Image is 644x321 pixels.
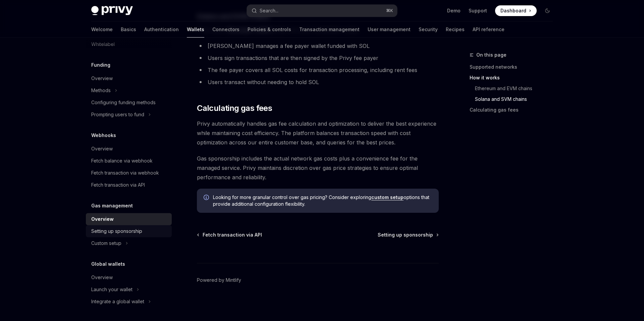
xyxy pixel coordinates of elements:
li: [PERSON_NAME] manages a fee payer wallet funded with SOL [197,41,439,51]
a: API reference [473,21,504,38]
div: Fetch transaction via API [91,181,145,189]
div: Fetch balance via webhook [91,157,153,165]
a: Setting up sponsorship [86,225,172,237]
a: Fetch balance via webhook [86,155,172,167]
a: Supported networks [470,62,558,72]
a: Connectors [212,21,239,38]
div: Launch your wallet [91,285,132,294]
a: Wallets [187,21,204,38]
svg: Info [204,195,210,201]
a: custom setup [371,194,404,200]
span: Fetch transaction via API [203,232,262,238]
span: On this page [476,51,506,59]
div: Overview [91,74,113,82]
div: Prompting users to fund [91,111,144,119]
span: Setting up sponsorship [378,232,433,238]
h5: Funding [91,61,110,69]
a: Basics [121,21,136,38]
a: Powered by Mintlify [197,277,241,283]
h5: Global wallets [91,260,125,268]
a: Security [419,21,438,38]
div: Fetch transaction via webhook [91,169,159,177]
a: Support [469,7,487,14]
a: Fetch transaction via API [86,179,172,191]
span: Gas sponsorship includes the actual network gas costs plus a convenience fee for the managed serv... [197,154,439,182]
li: Users transact without needing to hold SOL [197,77,439,87]
a: Solana and SVM chains [475,94,558,105]
div: Overview [91,215,114,223]
a: Welcome [91,21,113,38]
a: Overview [86,271,172,283]
a: Recipes [446,21,465,38]
a: Authentication [144,21,179,38]
div: Integrate a global wallet [91,298,144,306]
div: Overview [91,273,113,281]
li: Users sign transactions that are then signed by the Privy fee payer [197,53,439,63]
a: Configuring funding methods [86,97,172,109]
a: Policies & controls [248,21,291,38]
div: Search... [260,7,278,15]
img: dark logo [91,6,133,15]
span: Calculating gas fees [197,103,272,114]
a: Dashboard [495,5,537,16]
a: Fetch transaction via webhook [86,167,172,179]
a: Transaction management [299,21,360,38]
h5: Gas management [91,202,133,210]
a: How it works [470,72,558,83]
span: Looking for more granular control over gas pricing? Consider exploring options that provide addit... [213,194,432,207]
a: Demo [447,7,461,14]
a: Ethereum and EVM chains [475,83,558,94]
a: Fetch transaction via API [198,232,262,238]
a: Calculating gas fees [470,105,558,115]
span: Privy automatically handles gas fee calculation and optimization to deliver the best experience w... [197,119,439,147]
a: Setting up sponsorship [378,232,438,238]
div: Setting up sponsorship [91,227,142,235]
a: Overview [86,72,172,84]
a: Overview [86,213,172,225]
button: Toggle dark mode [542,5,553,16]
a: User management [368,21,411,38]
div: Overview [91,145,113,153]
h5: Webhooks [91,131,116,139]
span: ⌘ K [386,8,393,13]
li: The fee payer covers all SOL costs for transaction processing, including rent fees [197,65,439,75]
a: Overview [86,143,172,155]
div: Methods [91,86,111,94]
button: Search...⌘K [247,5,397,17]
span: Dashboard [500,7,526,14]
div: Custom setup [91,239,121,247]
div: Configuring funding methods [91,99,156,107]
